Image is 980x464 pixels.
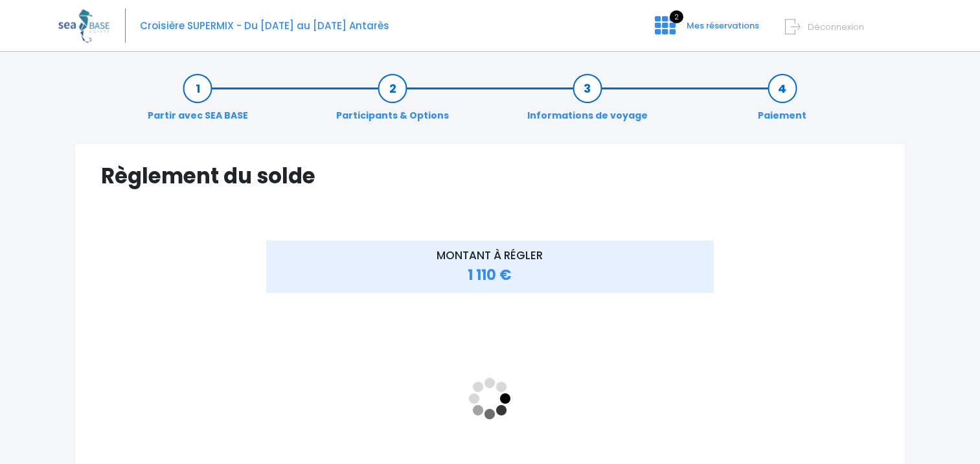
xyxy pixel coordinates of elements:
a: Participants & Options [330,82,455,122]
h1: Règlement du solde [101,163,879,189]
span: MONTANT À RÉGLER [437,248,543,263]
span: 1 110 € [468,265,512,285]
a: Partir avec SEA BASE [141,82,255,122]
a: Paiement [751,82,813,122]
span: Croisière SUPERMIX - Du [DATE] au [DATE] Antarès [140,19,389,32]
span: Mes réservations [687,19,759,32]
span: 2 [670,10,683,23]
a: Informations de voyage [521,82,654,122]
a: 2 Mes réservations [644,24,767,36]
span: Déconnexion [808,21,864,33]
